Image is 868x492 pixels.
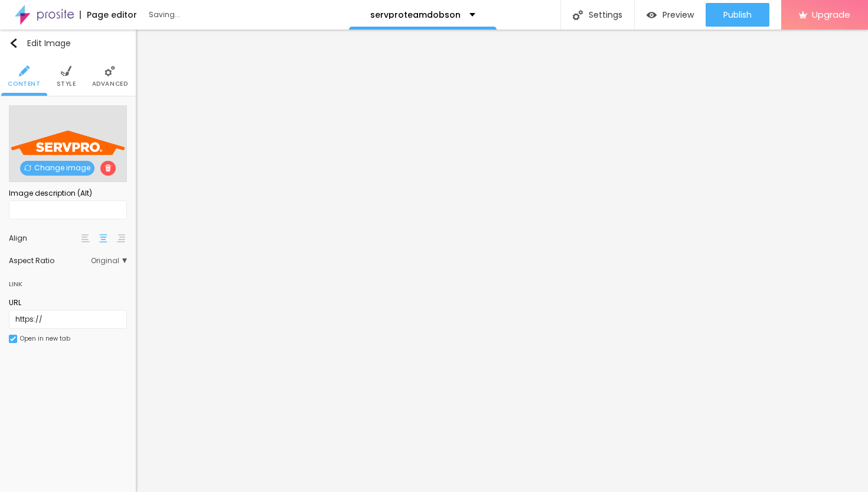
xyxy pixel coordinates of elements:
[370,11,461,19] p: servproteamdobson
[57,81,76,87] span: Style
[61,66,71,76] img: Icone
[136,30,868,492] iframe: Editor
[117,234,125,242] img: paragraph-right-align.svg
[723,10,752,20] span: Publish
[9,235,80,242] div: Align
[812,9,850,20] span: Upgrade
[149,11,285,18] div: Saving...
[647,10,657,20] img: view-1.svg
[9,277,22,290] div: Link
[99,234,107,242] img: paragraph-center-align.svg
[9,38,18,48] img: Icone
[20,336,70,342] div: Open in new tab
[663,10,694,20] span: Preview
[573,10,583,20] img: Icone
[9,297,127,308] div: URL
[81,234,90,242] img: paragraph-left-align.svg
[9,188,127,199] div: Image description (Alt)
[24,164,31,171] img: Icone
[20,161,94,176] span: Change image
[9,270,127,292] div: Link
[9,38,71,48] div: Edit Image
[91,257,127,264] span: Original
[8,81,40,87] span: Content
[92,81,128,87] span: Advanced
[10,336,16,342] img: Icone
[105,66,115,76] img: Icone
[706,3,769,27] button: Publish
[9,257,91,264] div: Aspect Ratio
[635,3,706,27] button: Preview
[80,11,137,19] div: Page editor
[105,164,112,171] img: Icone
[19,66,30,76] img: Icone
